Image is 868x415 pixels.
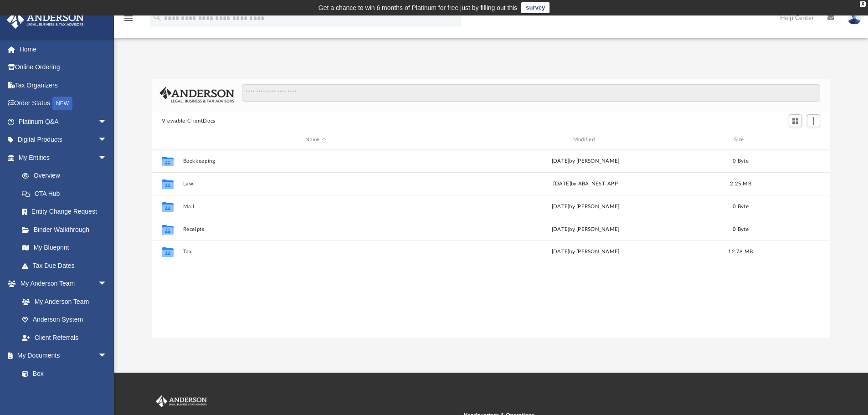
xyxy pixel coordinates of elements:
[98,131,116,149] span: arrow_drop_down
[789,114,802,127] button: Switch to Grid View
[452,136,719,144] div: Modified
[6,58,121,77] a: Online Ordering
[183,249,448,255] button: Tax
[6,113,121,131] a: Platinum Q&Aarrow_drop_down
[13,311,116,329] a: Anderson System
[183,226,448,232] button: Receipts
[98,347,116,365] span: arrow_drop_down
[13,167,121,185] a: Overview
[98,149,116,167] span: arrow_drop_down
[733,226,749,231] span: 0 Byte
[52,97,72,110] div: NEW
[733,158,749,163] span: 0 Byte
[13,203,121,221] a: Entity Change Request
[722,136,759,144] div: Size
[98,275,116,293] span: arrow_drop_down
[6,40,121,58] a: Home
[13,239,116,257] a: My Blueprint
[6,76,121,94] a: Tax Organizers
[6,94,121,113] a: Order StatusNEW
[123,17,134,24] a: menu
[6,131,121,149] a: Digital Productsarrow_drop_down
[13,328,116,347] a: Client Referrals
[183,158,448,164] button: Bookkeeping
[452,225,718,233] div: [DATE] by [PERSON_NAME]
[123,13,134,24] i: menu
[318,2,518,13] div: Get a chance to win 6 months of Platinum for free just by filling out this
[452,157,718,165] div: [DATE] by [PERSON_NAME]
[860,1,866,7] div: close
[162,117,216,125] button: Viewable-ClientDocs
[183,181,448,187] button: Law
[13,383,116,401] a: Meeting Minutes
[847,11,861,25] img: User Pic
[6,275,116,293] a: My Anderson Teamarrow_drop_down
[6,347,116,365] a: My Documentsarrow_drop_down
[13,292,112,311] a: My Anderson Team
[242,84,820,102] input: Search files and folders
[807,114,821,127] button: Add
[154,395,209,407] img: Anderson Advisors Platinum Portal
[152,12,162,22] i: search
[152,149,831,338] div: grid
[452,202,718,210] div: [DATE] by [PERSON_NAME]
[733,204,749,209] span: 0 Byte
[730,181,751,186] span: 2.25 MB
[156,136,179,144] div: id
[4,11,87,29] img: Anderson Advisors Platinum Portal
[98,113,116,131] span: arrow_drop_down
[521,2,550,13] a: survey
[6,149,121,167] a: My Entitiesarrow_drop_down
[13,364,112,383] a: Box
[13,256,121,275] a: Tax Due Dates
[13,184,121,203] a: CTA Hub
[182,136,448,144] div: Name
[763,136,827,144] div: id
[13,220,121,239] a: Binder Walkthrough
[183,204,448,210] button: Mail
[452,248,718,256] div: [DATE] by [PERSON_NAME]
[728,249,753,254] span: 12.78 MB
[452,179,718,188] div: [DATE] by ABA_NEST_APP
